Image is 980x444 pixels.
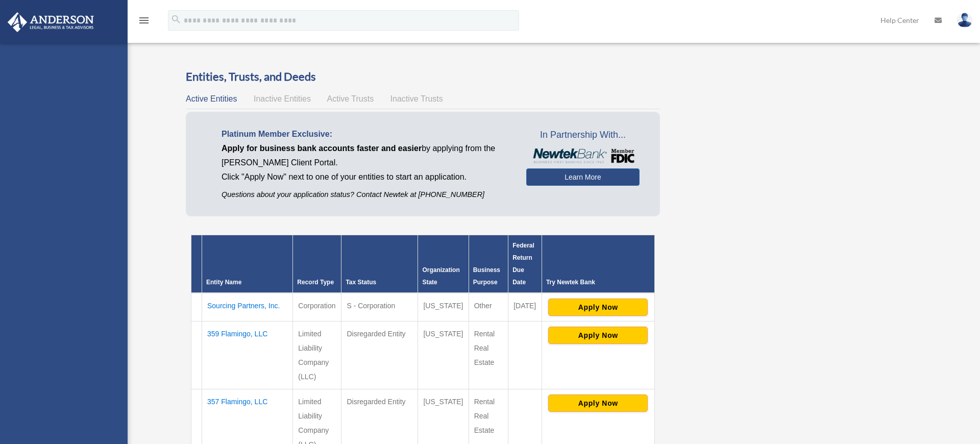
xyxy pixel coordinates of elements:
button: Apply Now [548,299,648,316]
img: Anderson Advisors Platinum Portal [5,12,97,32]
th: Organization State [418,235,469,293]
p: by applying from the [PERSON_NAME] Client Portal. [222,141,511,170]
td: Other [469,293,508,322]
td: Sourcing Partners, Inc. [202,293,293,322]
div: Try Newtek Bank [546,276,650,288]
td: Corporation [293,293,341,322]
th: Record Type [293,235,341,293]
td: [DATE] [508,293,542,322]
td: Disregarded Entity [341,322,418,389]
img: User Pic [957,13,972,28]
span: Apply for business bank accounts faster and easier [222,144,422,153]
span: Inactive Trusts [390,94,443,103]
td: S - Corporation [341,293,418,322]
span: Active Entities [186,94,237,103]
th: Federal Return Due Date [508,235,542,293]
span: Active Trusts [327,94,374,103]
p: Questions about your application status? Contact Newtek at [PHONE_NUMBER] [222,188,511,201]
th: Business Purpose [469,235,508,293]
button: Apply Now [548,327,648,344]
a: menu [138,18,150,27]
i: search [170,14,182,25]
th: Entity Name [202,235,293,293]
span: In Partnership With... [526,127,639,143]
td: 359 Flamingo, LLC [202,322,293,389]
h3: Entities, Trusts, and Deeds [186,69,660,85]
td: [US_STATE] [418,293,469,322]
img: NewtekBankLogoSM.png [531,149,634,164]
p: Click "Apply Now" next to one of your entities to start an application. [222,170,511,184]
td: [US_STATE] [418,322,469,389]
a: Learn More [526,168,639,186]
td: Rental Real Estate [469,322,508,389]
i: menu [138,14,150,27]
button: Apply Now [548,394,648,412]
td: Limited Liability Company (LLC) [293,322,341,389]
span: Inactive Entities [254,94,311,103]
p: Platinum Member Exclusive: [222,127,511,141]
th: Tax Status [341,235,418,293]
